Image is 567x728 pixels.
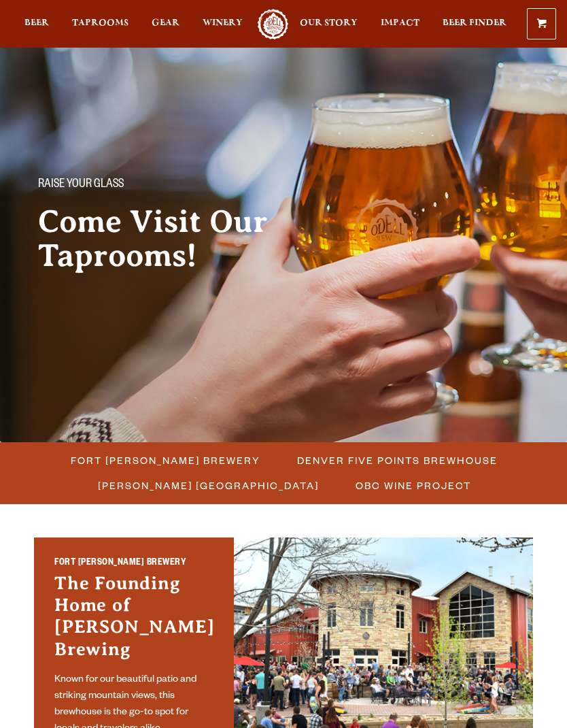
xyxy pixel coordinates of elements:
h2: Fort [PERSON_NAME] Brewery [54,557,213,572]
a: Beer Finder [443,9,506,39]
span: Taprooms [72,18,128,29]
a: Beer [24,9,49,39]
a: Fort [PERSON_NAME] Brewery [63,450,267,470]
a: Our Story [300,9,358,39]
a: Impact [381,9,419,39]
a: Taprooms [72,9,128,39]
h3: The Founding Home of [PERSON_NAME] Brewing [54,572,213,667]
h2: Come Visit Our Taprooms! [38,205,332,273]
span: OBC Wine Project [356,476,471,495]
a: Odell Home [256,9,290,39]
a: Gear [152,9,179,39]
span: Impact [381,18,419,29]
a: [PERSON_NAME] [GEOGRAPHIC_DATA] [90,476,326,495]
a: OBC Wine Project [347,476,478,495]
span: Beer [24,18,49,29]
span: Fort [PERSON_NAME] Brewery [71,450,260,470]
span: Winery [203,18,243,29]
span: Gear [152,18,179,29]
a: Winery [203,9,243,39]
a: Denver Five Points Brewhouse [289,450,504,470]
span: Denver Five Points Brewhouse [297,450,498,470]
span: Raise your glass [38,176,124,194]
span: Our Story [300,18,358,29]
span: [PERSON_NAME] [GEOGRAPHIC_DATA] [98,476,319,495]
span: Beer Finder [443,18,506,29]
